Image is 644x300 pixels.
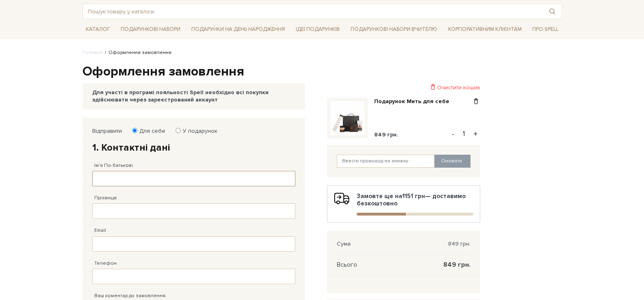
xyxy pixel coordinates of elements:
[347,22,440,36] a: Подарункові набори Вчителю
[374,98,455,105] a: Подарунок Мить для себе
[448,240,471,248] span: 849 грн.
[445,23,525,36] a: Корпоративним клієнтам
[94,227,106,234] label: Email
[337,240,351,248] span: Сума
[117,23,184,36] a: Подарункові набори
[449,128,457,140] button: -
[327,84,480,91] div: Очистити кошик
[94,194,117,202] label: Прізвище
[92,127,122,135] label: Відправити
[82,23,113,36] a: Каталог
[337,155,435,168] input: Ввести промокод на знижку
[402,192,425,200] b: 1151 грн
[434,155,471,168] button: Оновити
[134,127,165,135] label: Для себе
[176,128,181,133] input: У подарунок
[543,4,562,19] button: Пошук товару у каталозі
[471,128,480,140] button: +
[92,89,295,104] div: Для участі в програмі лояльності Spell необхідно всі покупки здійснювати через зареєстрований акк...
[374,131,398,138] span: 849 грн.
[293,23,343,36] a: Ідеї подарунків
[103,49,171,56] li: Оформлення замовлення
[94,292,167,300] label: Ваш коментар до замовлення.
[337,261,357,268] span: Всього
[529,23,562,36] a: Про Spell
[94,162,133,169] label: Ім'я По-батькові
[443,261,471,268] span: 849 грн.
[82,50,103,56] a: Головна
[334,192,473,216] div: Замовте ще на — доставимо безкоштовно
[330,101,364,135] img: Подарунок Мить для себе
[188,23,288,36] a: Подарунки на День народження
[132,128,137,133] input: Для себе
[82,63,562,80] h1: Оформлення замовлення
[94,260,117,267] label: Телефон
[92,141,295,154] h2: 1. Контактні дані
[178,127,217,135] label: У подарунок
[83,4,543,19] input: Пошук товару у каталозі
